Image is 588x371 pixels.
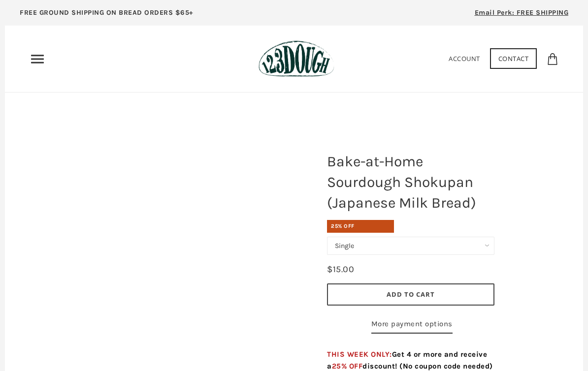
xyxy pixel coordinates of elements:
[320,146,502,218] h1: Bake-at-Home Sourdough Shokupan (Japanese Milk Bread)
[449,54,480,63] a: Account
[327,350,493,371] span: THIS WEEK ONLY:
[327,350,493,371] span: Get 4 or more and receive a discount! (No coupon code needed)
[460,5,584,26] a: Email Perk: FREE SHIPPING
[259,40,334,77] img: 123Dough Bakery
[327,262,354,277] div: $15.00
[371,318,453,334] a: More payment options
[20,7,194,18] p: FREE GROUND SHIPPING ON BREAD ORDERS $65+
[327,220,394,233] div: 25% OFF
[5,5,208,26] a: FREE GROUND SHIPPING ON BREAD ORDERS $65+
[332,362,363,371] span: 25% OFF
[30,51,45,67] nav: Primary
[490,48,537,69] a: Contact
[475,8,569,17] span: Email Perk: FREE SHIPPING
[387,290,435,299] span: Add to Cart
[327,283,494,306] button: Add to Cart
